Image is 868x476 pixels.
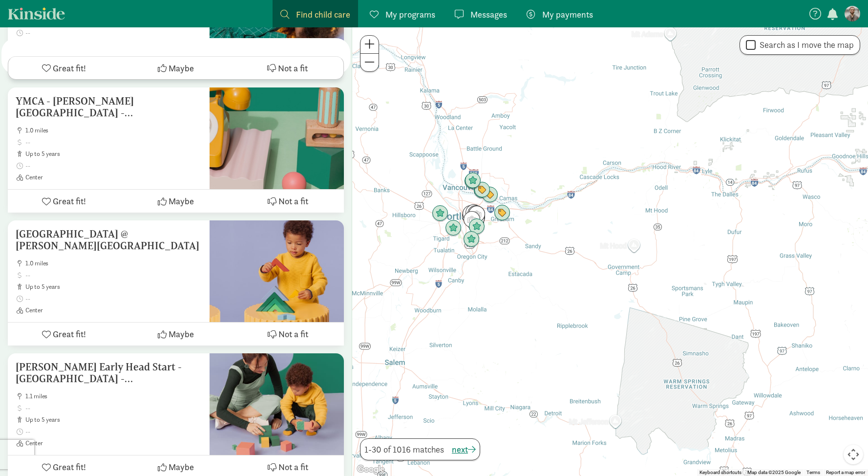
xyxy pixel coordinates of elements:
button: Map camera controls [844,445,863,464]
span: Great fit! [53,460,86,474]
span: Not a fit [278,460,308,474]
span: 1-30 of 1016 matches [364,443,444,456]
img: Google [355,463,387,476]
div: Click to see details [474,182,490,198]
h5: [GEOGRAPHIC_DATA] @ [PERSON_NAME][GEOGRAPHIC_DATA] [16,228,202,252]
button: Not a fit [232,57,343,79]
span: Center [25,306,202,314]
button: Great fit! [8,323,120,346]
h5: YMCA - [PERSON_NAME][GEOGRAPHIC_DATA] - [PERSON_NAME] [16,95,202,119]
button: Maybe [120,190,232,213]
span: Find child care [296,8,350,21]
span: Great fit! [53,195,86,208]
a: Terms (opens in new tab) [806,470,820,475]
span: My payments [542,8,593,21]
span: up to 5 years [25,283,202,291]
div: Click to see details [467,205,484,222]
span: Great fit! [53,327,86,341]
span: My programs [385,8,435,21]
span: up to 5 years [25,150,202,158]
div: Click to see details [464,173,481,190]
span: 1.0 miles [25,260,202,267]
span: Not a fit [278,327,308,341]
div: Click to see details [468,210,485,227]
button: Great fit! [8,190,120,213]
span: Not a fit [278,195,308,208]
div: Click to see details [468,218,485,235]
h5: [PERSON_NAME] Early Head Start - [GEOGRAPHIC_DATA] - [PERSON_NAME] [16,361,202,385]
div: Click to see details [463,205,479,222]
span: Center [25,439,202,447]
a: Kinside [8,7,65,20]
span: 1.1 miles [25,392,202,400]
button: Great fit! [8,57,120,79]
span: 1.0 miles [25,127,202,134]
div: Click to see details [468,206,485,222]
span: Great fit! [53,62,86,75]
div: Click to see details [463,231,480,248]
span: Center [25,41,202,48]
div: Click to see details [494,205,510,221]
div: Click to see details [462,208,479,224]
span: Map data ©2025 Google [747,470,801,475]
label: Search as I move the map [756,39,854,51]
button: next [452,443,476,456]
a: Report a map error [826,470,865,475]
span: up to 5 years [25,416,202,424]
span: Not a fit [278,62,308,75]
div: Click to see details [473,182,490,199]
span: Center [25,173,202,181]
div: Click to see details [464,211,480,228]
div: Click to see details [445,220,462,237]
a: Open this area in Google Maps (opens a new window) [355,463,387,476]
button: Keyboard shortcuts [699,469,741,476]
span: Maybe [169,62,194,75]
span: Maybe [169,195,194,208]
button: Not a fit [232,190,344,213]
button: Maybe [120,57,232,79]
div: Click to see details [465,173,481,189]
div: Click to see details [432,205,448,222]
span: Maybe [169,460,194,474]
span: Maybe [169,327,194,341]
div: Click to see details [466,204,482,221]
span: Messages [470,8,507,21]
button: Maybe [120,323,232,346]
button: Not a fit [232,323,344,346]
